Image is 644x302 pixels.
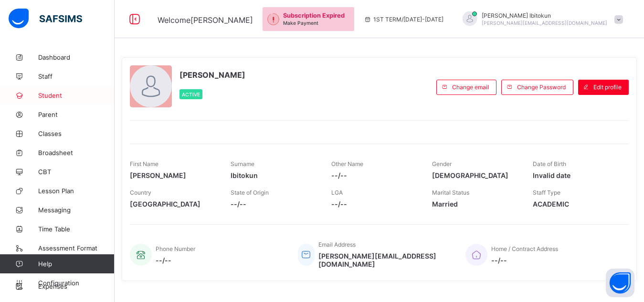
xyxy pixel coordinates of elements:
[533,171,619,179] span: Invalid date
[432,171,518,179] span: [DEMOGRAPHIC_DATA]
[533,189,560,196] span: Staff Type
[38,149,115,156] span: Broadsheet
[38,225,115,233] span: Time Table
[38,168,115,176] span: CBT
[331,189,343,196] span: LGA
[231,189,269,196] span: State of Origin
[283,20,318,26] span: Make Payment
[318,252,452,268] span: [PERSON_NAME][EMAIL_ADDRESS][DOMAIN_NAME]
[38,130,115,137] span: Classes
[331,200,418,208] span: --/--
[179,70,245,80] span: [PERSON_NAME]
[432,189,469,196] span: Marital Status
[283,12,345,19] span: Subscription Expired
[231,171,317,179] span: Ibitokun
[130,160,158,167] span: First Name
[533,160,566,167] span: Date of Birth
[130,189,151,196] span: Country
[130,200,216,208] span: [GEOGRAPHIC_DATA]
[9,9,82,29] img: safsims
[482,20,607,26] span: [PERSON_NAME][EMAIL_ADDRESS][DOMAIN_NAME]
[38,187,115,195] span: Lesson Plan
[182,92,200,97] span: Active
[38,73,115,80] span: Staff
[318,241,356,248] span: Email Address
[156,256,195,264] span: --/--
[491,245,558,252] span: Home / Contract Address
[533,200,619,208] span: ACADEMIC
[331,171,418,179] span: --/--
[491,256,558,264] span: --/--
[158,15,253,25] span: Welcome [PERSON_NAME]
[453,11,628,27] div: OlufemiIbitokun
[517,83,566,91] span: Change Password
[231,160,254,167] span: Surname
[38,279,114,287] span: Configuration
[482,12,607,19] span: [PERSON_NAME] Ibitokun
[38,111,115,118] span: Parent
[38,92,115,99] span: Student
[38,206,115,214] span: Messaging
[38,244,115,252] span: Assessment Format
[364,16,443,23] span: session/term information
[156,245,195,252] span: Phone Number
[606,269,634,297] button: Open asap
[432,200,518,208] span: Married
[38,53,115,61] span: Dashboard
[593,83,622,91] span: Edit profile
[452,83,489,91] span: Change email
[432,160,452,167] span: Gender
[331,160,363,167] span: Other Name
[267,13,279,25] img: outstanding-1.146d663e52f09953f639664a84e30106.svg
[231,200,317,208] span: --/--
[38,260,114,268] span: Help
[130,171,216,179] span: [PERSON_NAME]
